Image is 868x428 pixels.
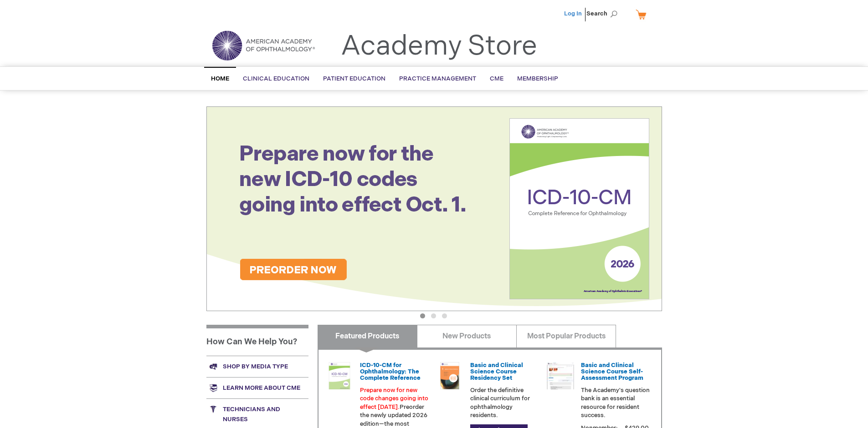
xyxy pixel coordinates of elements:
[206,356,308,377] a: Shop by media type
[490,75,503,82] span: CME
[206,377,308,398] a: Learn more about CME
[211,75,229,82] span: Home
[581,386,650,420] p: The Academy's question bank is an essential resource for resident success.
[517,75,558,82] span: Membership
[318,325,417,347] a: Featured Products
[399,75,476,82] span: Practice Management
[436,362,463,389] img: 02850963u_47.png
[243,75,309,82] span: Clinical Education
[417,325,517,347] a: New Products
[442,313,447,318] button: 3 of 3
[586,5,621,23] span: Search
[360,362,421,382] a: ICD-10-CM for Ophthalmology: The Complete Reference
[420,313,425,318] button: 1 of 3
[516,325,616,347] a: Most Popular Products
[323,75,385,82] span: Patient Education
[470,386,539,420] p: Order the definitive clinical curriculum for ophthalmology residents.
[326,362,353,389] img: 0120008u_42.png
[581,362,643,382] a: Basic and Clinical Science Course Self-Assessment Program
[547,362,574,389] img: bcscself_20.jpg
[360,387,428,411] font: Prepare now for new code changes going into effect [DATE].
[341,30,537,63] a: Academy Store
[431,313,436,318] button: 2 of 3
[564,10,582,17] a: Log In
[206,325,308,356] h1: How Can We Help You?
[470,362,523,382] a: Basic and Clinical Science Course Residency Set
